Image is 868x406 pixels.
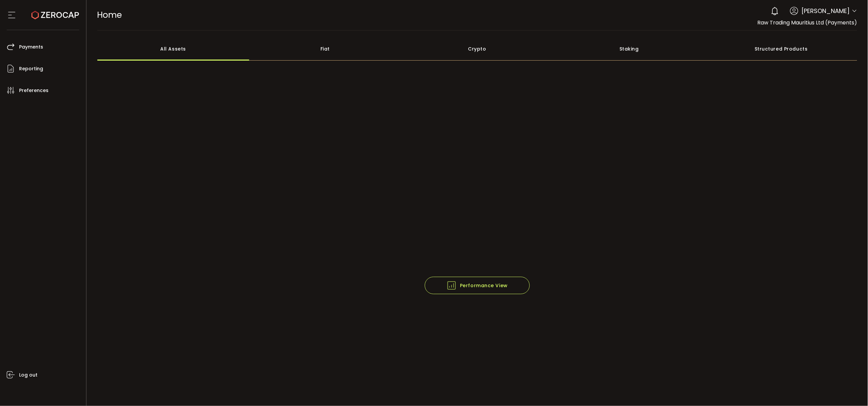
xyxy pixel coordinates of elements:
span: [PERSON_NAME] [802,6,850,15]
span: Preferences [19,86,49,95]
button: Performance View [425,277,530,294]
div: Crypto [401,37,554,61]
span: Raw Trading Mauritius Ltd (Payments) [758,19,857,26]
span: Log out [19,370,37,380]
span: Home [97,9,122,21]
span: Payments [19,42,43,52]
div: Structured Products [705,37,858,61]
span: Reporting [19,64,43,74]
span: Performance View [447,280,508,291]
div: All Assets [97,37,250,61]
iframe: Chat Widget [835,374,868,406]
div: Fiat [249,37,401,61]
div: Staking [553,37,705,61]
